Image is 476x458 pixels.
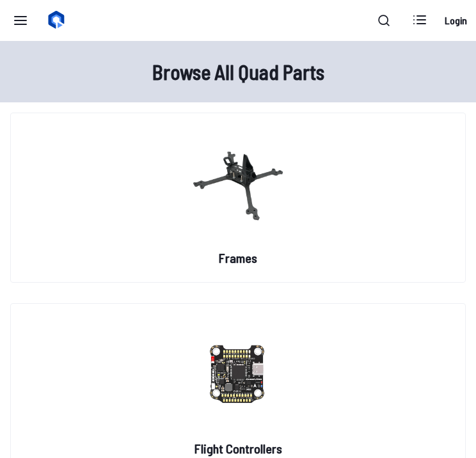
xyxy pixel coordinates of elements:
[219,249,257,267] h2: Frames
[15,56,461,87] h1: Browse All Quad Parts
[440,8,471,33] a: Login
[10,113,466,283] a: image of categoryFrames
[192,126,284,239] img: image of category
[192,317,284,429] img: image of category
[194,439,282,457] h2: Flight Controllers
